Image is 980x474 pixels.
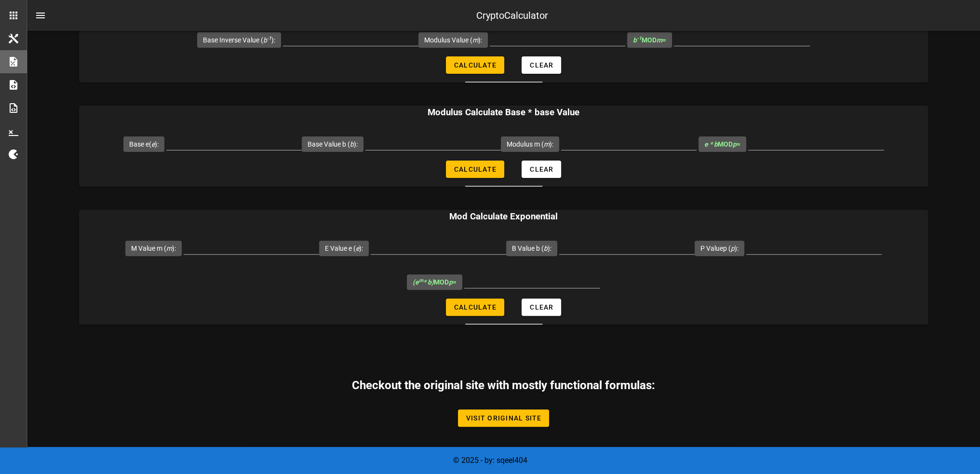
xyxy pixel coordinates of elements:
i: e [356,244,359,252]
span: MOD = [413,278,456,286]
span: Calculate [454,61,497,69]
i: p [731,244,735,252]
i: e * b [704,140,718,148]
sup: m [419,277,423,284]
i: b [633,36,642,44]
label: P Valuep ( ): [700,244,738,253]
i: p [733,140,737,148]
i: b [350,140,354,148]
button: Calculate [446,298,504,316]
label: Base Value b ( ): [308,139,358,149]
label: B Value b ( ): [512,244,551,253]
button: Clear [522,56,561,74]
sup: -1 [267,35,271,41]
span: © 2025 - by: sqeel404 [453,456,527,465]
span: Calculate [454,303,497,311]
i: (e * b) [413,278,434,286]
h3: Mod Calculate Exponential [79,210,928,223]
span: Clear [529,61,553,69]
h3: Modulus Calculate Base * base Value [79,106,928,119]
label: M Value m ( ): [131,244,176,253]
i: p [449,278,453,286]
button: Calculate [446,161,504,178]
span: MOD = [704,140,740,148]
label: Modulus Value ( ): [424,35,482,45]
a: Visit Original Site [458,409,550,427]
label: Base Inverse Value ( ): [203,35,275,45]
button: nav-menu-toggle [29,4,52,27]
span: MOD = [633,36,666,44]
i: e [151,140,155,148]
button: Clear [522,298,561,316]
i: m [544,140,550,148]
sup: -1 [637,35,642,41]
label: E Value e ( ): [325,244,363,253]
i: m [657,36,662,44]
label: Modulus m ( ): [507,139,553,149]
div: CryptoCalculator [476,8,548,23]
h2: Checkout the original site with mostly functional formulas: [352,359,655,394]
span: Clear [529,165,553,173]
span: Clear [529,303,553,311]
button: Calculate [446,56,504,74]
i: m [472,36,478,44]
span: Visit Original Site [466,414,542,422]
i: m [166,244,172,252]
label: Base e( ): [129,139,159,149]
button: Clear [522,161,561,178]
i: b [544,244,548,252]
span: Calculate [454,165,497,173]
i: b [263,36,271,44]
